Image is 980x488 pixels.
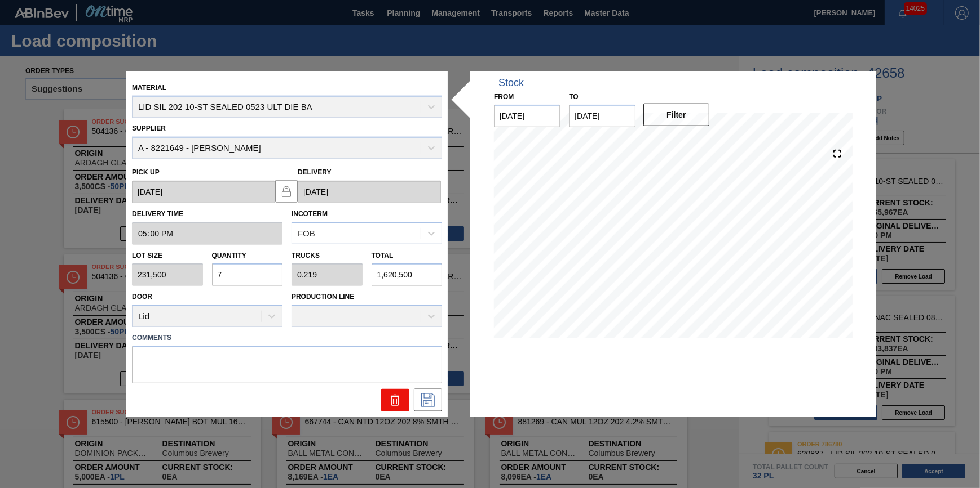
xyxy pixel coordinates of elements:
label: Material [132,83,166,91]
label: Pick up [132,168,160,176]
label: Comments [132,330,442,346]
div: Delete Order [381,389,409,411]
label: Production Line [292,293,354,301]
div: Edit Order [414,389,442,411]
button: Filter [643,104,709,126]
div: FOB [298,229,315,238]
label: Door [132,293,152,301]
label: From [494,92,514,100]
input: mm/dd/yyyy [298,181,441,203]
label: Quantity [212,251,246,259]
label: Total [372,251,394,259]
label: Supplier [132,124,166,132]
input: mm/dd/yyyy [494,105,560,127]
label: Trucks [292,251,320,259]
input: mm/dd/yyyy [569,105,635,127]
label: Incoterm [292,210,328,218]
label: Delivery [298,168,332,176]
button: locked [275,180,298,203]
label: Lot size [132,247,203,263]
label: Delivery Time [132,206,282,222]
input: mm/dd/yyyy [132,181,275,203]
div: Stock [498,77,524,88]
label: to [569,92,578,100]
img: locked [280,185,293,198]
